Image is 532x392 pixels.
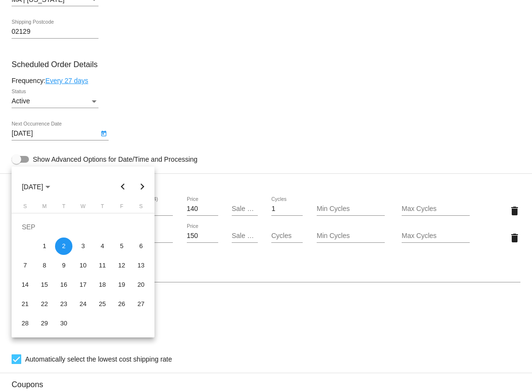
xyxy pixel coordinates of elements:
th: Monday [35,203,54,213]
div: 19 [113,276,130,294]
div: 28 [16,315,34,332]
td: September 17, 2025 [73,275,93,294]
th: Friday [112,203,131,213]
div: 2 [55,238,72,255]
div: 15 [36,276,53,294]
td: September 5, 2025 [112,237,131,256]
td: September 23, 2025 [54,294,73,314]
div: 17 [74,276,92,294]
td: September 1, 2025 [35,237,54,256]
div: 10 [74,257,92,274]
div: 26 [113,295,130,313]
div: 16 [55,276,72,294]
div: 23 [55,295,72,313]
button: Choose month and year [14,177,58,196]
td: September 9, 2025 [54,256,73,275]
button: Previous month [113,177,133,196]
td: September 4, 2025 [93,237,112,256]
div: 3 [74,238,92,255]
div: 7 [16,257,34,274]
div: 12 [113,257,130,274]
div: 5 [113,238,130,255]
td: September 10, 2025 [73,256,93,275]
td: September 30, 2025 [54,314,73,333]
div: 21 [16,295,34,313]
td: September 7, 2025 [15,256,35,275]
span: [DATE] [22,183,50,191]
td: September 15, 2025 [35,275,54,294]
td: September 27, 2025 [131,294,151,314]
div: 20 [132,276,150,294]
th: Tuesday [54,203,73,213]
th: Sunday [15,203,35,213]
div: 22 [36,295,53,313]
th: Thursday [93,203,112,213]
div: 4 [94,238,111,255]
td: September 8, 2025 [35,256,54,275]
td: September 19, 2025 [112,275,131,294]
div: 8 [36,257,53,274]
div: 14 [16,276,34,294]
td: September 12, 2025 [112,256,131,275]
th: Saturday [131,203,151,213]
td: September 20, 2025 [131,275,151,294]
td: September 25, 2025 [93,294,112,314]
div: 9 [55,257,72,274]
td: September 11, 2025 [93,256,112,275]
div: 30 [55,315,72,332]
div: 18 [94,276,111,294]
td: September 2, 2025 [54,237,73,256]
td: September 3, 2025 [73,237,93,256]
td: September 21, 2025 [15,294,35,314]
div: 11 [94,257,111,274]
td: SEP [15,217,151,237]
th: Wednesday [73,203,93,213]
div: 25 [94,295,111,313]
td: September 13, 2025 [131,256,151,275]
button: Next month [133,177,152,196]
td: September 18, 2025 [93,275,112,294]
div: 24 [74,295,92,313]
td: September 22, 2025 [35,294,54,314]
div: 6 [132,238,150,255]
div: 29 [36,315,53,332]
td: September 16, 2025 [54,275,73,294]
div: 1 [36,238,53,255]
td: September 29, 2025 [35,314,54,333]
div: 13 [132,257,150,274]
td: September 28, 2025 [15,314,35,333]
td: September 14, 2025 [15,275,35,294]
td: September 24, 2025 [73,294,93,314]
td: September 26, 2025 [112,294,131,314]
td: September 6, 2025 [131,237,151,256]
div: 27 [132,295,150,313]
